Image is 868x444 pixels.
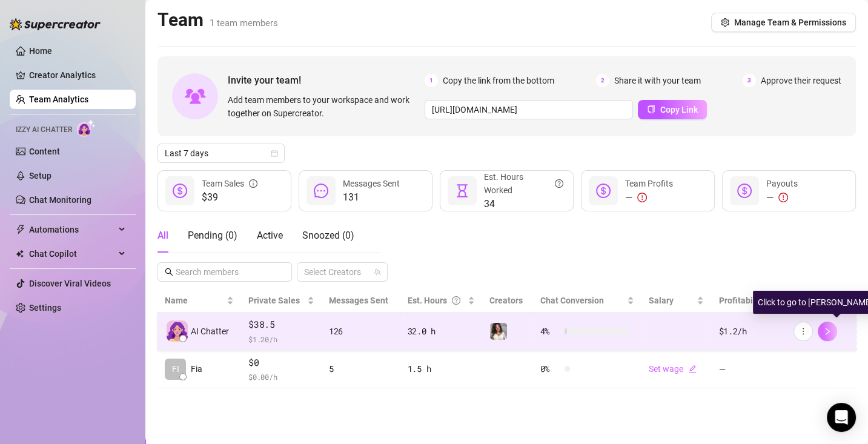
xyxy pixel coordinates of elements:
span: Izzy AI Chatter [16,124,72,136]
span: hourglass [455,184,469,198]
img: Chat Copilot [16,250,24,258]
span: Copy the link from the bottom [443,74,554,87]
span: $ 0.00 /h [248,371,314,383]
span: info-circle [249,177,257,190]
span: Add team members to your workspace and work together on Supercreator. [228,93,420,120]
span: Chat Conversion [540,296,604,305]
span: Payouts [766,179,798,188]
div: Team Sales [202,177,257,190]
img: logo-BBDzfeDw.svg [10,18,101,30]
span: question-circle [555,170,563,197]
span: Share it with your team [614,74,701,87]
span: edit [688,365,697,373]
div: $1.2 /h [718,325,778,338]
span: Team Profits [625,179,673,188]
span: Snoozed ( 0 ) [302,230,354,241]
div: 1.5 h [408,362,475,376]
span: exclamation-circle [637,193,647,202]
span: Profitability [718,296,764,305]
span: question-circle [452,294,460,307]
div: Est. Hours [408,294,465,307]
img: izzy-ai-chatter-avatar-DDCN_rTZ.svg [167,320,188,342]
span: $0 [248,356,314,370]
span: thunderbolt [16,225,25,234]
span: Copy Link [660,105,698,114]
span: dollar-circle [173,184,187,198]
a: Discover Viral Videos [29,279,111,288]
span: $39 [202,190,257,205]
img: Fia [490,323,507,340]
a: Home [29,46,52,56]
span: calendar [271,150,278,157]
a: Settings [29,303,61,313]
a: Creator Analytics [29,65,126,85]
span: Approve their request [761,74,841,87]
div: — [625,190,673,205]
span: $38.5 [248,317,314,332]
span: Manage Team & Permissions [734,18,846,27]
span: 4 % [540,325,560,338]
div: 32.0 h [408,325,475,338]
span: dollar-circle [596,184,611,198]
div: Est. Hours Worked [484,170,563,197]
span: Private Sales [248,296,300,305]
a: Content [29,147,60,156]
span: Messages Sent [343,179,400,188]
input: Search members [176,265,275,279]
button: Manage Team & Permissions [711,13,856,32]
div: Open Intercom Messenger [827,403,856,432]
th: Creators [482,289,533,313]
span: Invite your team! [228,73,425,88]
span: $ 1.20 /h [248,333,314,345]
span: team [374,268,381,276]
span: more [799,327,807,336]
span: 2 [596,74,609,87]
span: 34 [484,197,563,211]
span: Chat Copilot [29,244,115,263]
span: dollar-circle [737,184,752,198]
td: — [711,351,786,389]
span: 0 % [540,362,560,376]
span: AI Chatter [191,325,229,338]
span: Messages Sent [329,296,388,305]
img: AI Chatter [77,119,96,137]
span: Fia [191,362,202,376]
th: Name [157,289,241,313]
span: FI [172,362,179,376]
span: exclamation-circle [778,193,788,202]
span: setting [721,18,729,27]
a: Setup [29,171,51,181]
span: message [314,184,328,198]
h2: Team [157,8,278,31]
span: 3 [743,74,756,87]
span: Last 7 days [165,144,277,162]
a: Chat Monitoring [29,195,91,205]
span: right [823,327,832,336]
a: Team Analytics [29,94,88,104]
span: 131 [343,190,400,205]
span: 1 [425,74,438,87]
div: Pending ( 0 ) [188,228,237,243]
span: search [165,268,173,276]
button: Copy Link [638,100,707,119]
div: 126 [329,325,393,338]
span: Automations [29,220,115,239]
span: 1 team members [210,18,278,28]
span: Active [257,230,283,241]
span: copy [647,105,655,113]
div: — [766,190,798,205]
span: Salary [649,296,674,305]
div: All [157,228,168,243]
span: Name [165,294,224,307]
div: 5 [329,362,393,376]
a: Set wageedit [649,364,697,374]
